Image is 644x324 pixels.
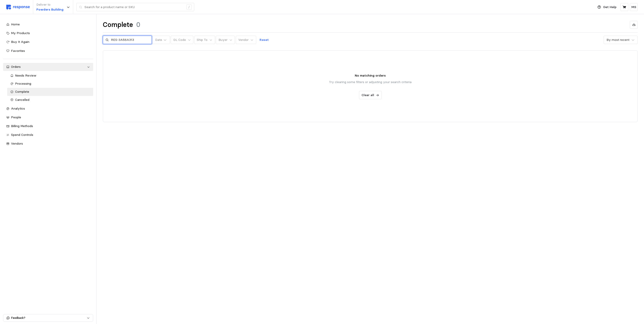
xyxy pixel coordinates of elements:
[11,64,85,69] div: Orders
[15,73,36,77] span: Needs Review
[11,22,20,26] span: Home
[607,37,629,42] div: By most recent
[595,3,619,11] button: Get Help
[3,20,93,29] a: Home
[36,2,64,7] p: Deliver to
[6,5,30,9] img: svg%3e
[197,37,207,42] p: Ship To
[173,37,186,42] p: GL Code
[3,47,93,55] a: Favorites
[3,314,93,322] button: Feedback?
[238,37,249,42] p: Vendor
[7,96,93,104] a: Cancelled
[111,36,149,44] input: Search
[11,31,30,35] span: My Products
[257,36,271,44] button: Reset
[36,7,64,12] p: Powders Building
[3,38,93,46] a: Buy It Again
[603,5,616,10] p: Get Help
[359,91,382,99] button: Clear all
[218,37,227,42] p: Buyer
[155,37,162,42] div: Date
[260,37,269,42] p: Reset
[7,80,93,88] a: Processing
[84,3,184,11] input: Search for a product name or SKU
[11,141,23,145] span: Vendors
[11,133,33,137] span: Spend Controls
[11,316,87,320] p: Feedback?
[186,4,192,10] div: /
[7,72,93,80] a: Needs Review
[3,131,93,139] a: Spend Controls
[216,36,235,44] button: Buyer
[362,93,374,98] p: Clear all
[194,36,215,44] button: Ship To
[11,115,21,119] span: People
[630,3,638,11] button: MS
[136,20,140,29] h1: 0
[631,5,636,10] p: MS
[3,29,93,37] a: My Products
[171,36,193,44] button: GL Code
[11,124,33,128] span: Billing Methods
[3,113,93,121] a: People
[3,140,93,148] a: Vendors
[103,20,133,29] h1: Complete
[236,36,256,44] button: Vendor
[3,63,93,71] a: Orders
[15,90,29,94] span: Complete
[11,49,25,53] span: Favorites
[11,40,29,44] span: Buy It Again
[11,106,25,110] span: Analytics
[15,98,29,102] span: Cancelled
[15,82,31,86] span: Processing
[7,88,93,96] a: Complete
[3,105,93,113] a: Analytics
[3,122,93,130] a: Billing Methods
